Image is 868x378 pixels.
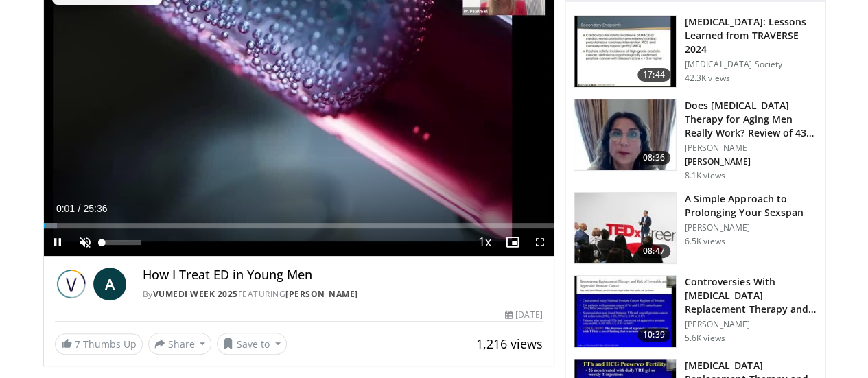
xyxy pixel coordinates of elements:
[574,192,817,265] a: 08:47 A Simple Approach to Prolonging Your Sexspan [PERSON_NAME] 6.5K views
[217,333,287,355] button: Save to
[83,203,107,214] span: 25:36
[637,244,670,258] span: 08:47
[685,333,725,344] p: 5.6K views
[55,268,88,300] img: Vumedi Week 2025
[574,99,676,171] img: 4d4bce34-7cbb-4531-8d0c-5308a71d9d6c.150x105_q85_crop-smart_upscale.jpg
[574,15,817,88] a: 17:44 [MEDICAL_DATA]: Lessons Learned from TRAVERSE 2024 [MEDICAL_DATA] Society 42.3K views
[499,228,526,256] button: Enable picture-in-picture mode
[685,222,817,233] p: [PERSON_NAME]
[574,99,817,181] a: 08:36 Does [MEDICAL_DATA] Therapy for Aging Men Really Work? Review of 43 St… [PERSON_NAME] [PERS...
[143,288,543,300] div: By FEATURING
[153,288,238,300] a: Vumedi Week 2025
[685,15,817,56] h3: [MEDICAL_DATA]: Lessons Learned from TRAVERSE 2024
[685,192,817,220] h3: A Simple Approach to Prolonging Your Sexspan
[637,151,670,165] span: 08:36
[685,275,817,316] h3: Controversies With [MEDICAL_DATA] Replacement Therapy and [MEDICAL_DATA] Can…
[476,335,543,352] span: 1,216 views
[685,319,817,330] p: [PERSON_NAME]
[685,236,725,247] p: 6.5K views
[685,156,817,167] p: [PERSON_NAME]
[685,73,730,84] p: 42.3K views
[526,228,554,256] button: Fullscreen
[148,333,212,355] button: Share
[44,228,71,256] button: Pause
[56,203,75,214] span: 0:01
[574,276,676,347] img: 418933e4-fe1c-4c2e-be56-3ce3ec8efa3b.150x105_q85_crop-smart_upscale.jpg
[78,203,81,214] span: /
[685,170,725,181] p: 8.1K views
[574,16,676,87] img: 1317c62a-2f0d-4360-bee0-b1bff80fed3c.150x105_q85_crop-smart_upscale.jpg
[44,223,554,228] div: Progress Bar
[93,268,126,300] a: A
[574,275,817,348] a: 10:39 Controversies With [MEDICAL_DATA] Replacement Therapy and [MEDICAL_DATA] Can… [PERSON_NAME]...
[143,268,543,283] h4: How I Treat ED in Young Men
[55,333,143,355] a: 7 Thumbs Up
[75,338,80,351] span: 7
[637,68,670,82] span: 17:44
[574,193,676,264] img: c4bd4661-e278-4c34-863c-57c104f39734.150x105_q85_crop-smart_upscale.jpg
[685,59,817,70] p: [MEDICAL_DATA] Society
[285,288,358,300] a: [PERSON_NAME]
[102,240,141,245] div: Volume Level
[685,99,817,140] h3: Does [MEDICAL_DATA] Therapy for Aging Men Really Work? Review of 43 St…
[71,228,99,256] button: Unmute
[637,328,670,342] span: 10:39
[685,143,817,154] p: [PERSON_NAME]
[505,309,542,321] div: [DATE]
[471,228,499,256] button: Playback Rate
